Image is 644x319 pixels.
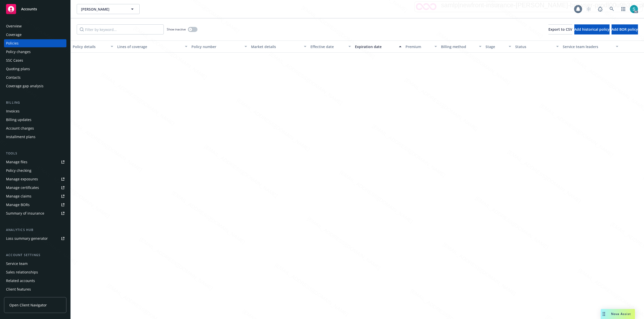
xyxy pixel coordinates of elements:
div: Account settings [4,253,66,258]
span: Nova Assist [611,312,631,316]
div: Market details [251,44,301,49]
a: Installment plans [4,133,66,141]
div: Expiration date [355,44,396,49]
img: photo [630,5,638,13]
a: Overview [4,22,66,30]
button: Expiration date [353,41,404,53]
div: Loss summary generator [6,234,48,243]
div: Coverage [6,31,22,39]
button: Lines of coverage [115,41,189,53]
div: Related accounts [6,277,35,285]
a: Sales relationships [4,268,66,276]
a: Client features [4,285,66,293]
div: Summary of insurance [6,209,44,217]
a: Coverage gap analysis [4,82,66,90]
button: [PERSON_NAME] [77,4,140,14]
div: Lines of coverage [117,44,182,49]
div: Manage BORs [6,201,30,209]
button: Service team leaders [561,41,620,53]
a: Service team [4,260,66,268]
button: Policy number [189,41,249,53]
div: Client features [6,285,31,293]
div: Quoting plans [6,65,30,73]
div: Stage [486,44,506,49]
a: Policies [4,39,66,47]
button: Export to CSV [548,24,572,34]
div: Manage certificates [6,184,39,192]
button: Effective date [308,41,353,53]
a: Coverage [4,31,66,39]
div: Installment plans [6,133,35,141]
div: Tools [4,151,66,156]
span: Add BOR policy [612,27,638,32]
div: Policy checking [6,167,31,175]
a: Loss summary generator [4,234,66,243]
div: Manage exposures [6,175,38,183]
a: Summary of insurance [4,209,66,217]
div: Service team [6,260,28,268]
div: Premium [406,44,432,49]
a: Manage claims [4,192,66,200]
div: Policy changes [6,48,31,56]
a: Manage certificates [4,184,66,192]
a: Accounts [4,2,66,16]
button: Add historical policy [574,24,610,34]
a: Account charges [4,124,66,132]
span: Open Client Navigator [9,302,47,308]
button: Policy details [71,41,115,53]
span: Add historical policy [574,27,610,32]
div: Policies [6,39,19,47]
a: Manage BORs [4,201,66,209]
div: Account charges [6,124,34,132]
a: Search [607,4,617,14]
div: Status [515,44,553,49]
a: Report a Bug [595,4,605,14]
a: Policy checking [4,167,66,175]
a: Related accounts [4,277,66,285]
div: Billing [4,100,66,105]
div: SSC Cases [6,56,23,64]
div: Analytics hub [4,227,66,232]
a: Quoting plans [4,65,66,73]
div: Contacts [6,73,21,82]
div: Coverage gap analysis [6,82,44,90]
a: Manage exposures [4,175,66,183]
div: Service team leaders [563,44,613,49]
button: Market details [249,41,308,53]
div: Policy number [191,44,241,49]
span: [PERSON_NAME] [81,7,125,12]
button: Nova Assist [601,309,635,319]
a: Start snowing [584,4,594,14]
span: Accounts [21,7,37,11]
a: Invoices [4,107,66,115]
button: Premium [404,41,439,53]
div: Invoices [6,107,20,115]
div: Billing method [441,44,476,49]
a: Contacts [4,73,66,82]
input: Filter by keyword... [77,24,164,34]
a: Manage files [4,158,66,166]
span: Show inactive [167,27,186,31]
button: Status [513,41,561,53]
div: Manage claims [6,192,31,200]
div: Policy details [73,44,108,49]
div: Manage files [6,158,27,166]
button: Add BOR policy [612,24,638,34]
button: Billing method [439,41,484,53]
div: Effective date [310,44,345,49]
a: Billing updates [4,116,66,124]
button: Stage [484,41,513,53]
div: Billing updates [6,116,31,124]
div: Drag to move [601,309,607,319]
a: Switch app [618,4,628,14]
a: SSC Cases [4,56,66,64]
a: Policy changes [4,48,66,56]
span: Export to CSV [548,27,572,32]
div: Sales relationships [6,268,38,276]
div: Overview [6,22,22,30]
